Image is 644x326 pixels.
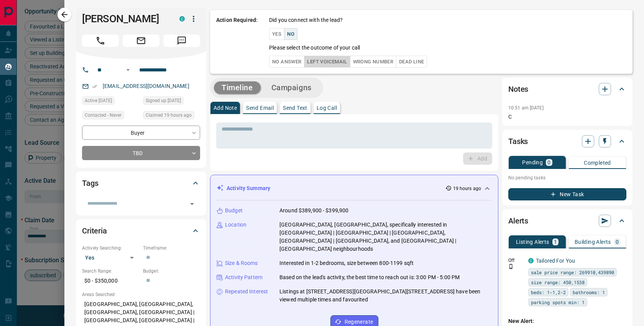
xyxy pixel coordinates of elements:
[531,268,614,276] span: sale price range: 269910,439890
[508,132,626,151] div: Tasks
[225,221,246,229] p: Location
[508,188,626,200] button: New Task
[508,257,524,264] p: Off
[284,28,297,40] button: No
[123,35,159,47] span: Email
[82,13,168,25] h1: [PERSON_NAME]
[92,84,97,89] svg: Email Verified
[269,28,284,40] button: Yes
[573,288,605,296] span: bathrooms: 1
[317,105,337,111] p: Log Call
[283,105,307,111] p: Send Text
[82,126,200,140] div: Buyer
[82,35,119,47] span: Call
[85,97,112,104] span: Active [DATE]
[584,160,611,165] p: Completed
[279,273,460,281] p: Based on the lead's activity, the best time to reach out is: 3:00 PM - 5:00 PM
[123,65,133,74] button: Open
[214,105,237,111] p: Add Note
[279,207,348,215] p: Around $389,900 - $399,900
[508,317,626,325] p: New Alert:
[508,83,528,95] h2: Notes
[246,105,274,111] p: Send Email
[536,258,575,264] a: Tailored For You
[82,146,200,160] div: TBD
[279,288,492,304] p: Listings at [STREET_ADDRESS][GEOGRAPHIC_DATA][STREET_ADDRESS] have been viewed multiple times and...
[82,96,139,107] div: Sat Aug 16 2025
[82,252,139,264] div: Yes
[264,81,319,94] button: Campaigns
[554,239,557,245] p: 1
[187,199,197,209] button: Open
[146,111,192,119] span: Claimed 19 hours ago
[508,172,626,184] p: No pending tasks
[216,16,258,68] p: Action Required:
[508,264,514,269] svg: Push Notification Only
[225,288,268,296] p: Repeated Interest
[227,184,270,192] p: Activity Summary
[575,239,611,245] p: Building Alerts
[146,97,181,104] span: Signed up [DATE]
[508,215,528,227] h2: Alerts
[508,80,626,98] div: Notes
[82,275,139,287] p: $0 - $350,000
[269,44,360,52] p: Please select the outcome of your call
[508,113,626,121] p: C
[82,268,139,275] p: Search Range:
[82,245,139,252] p: Actively Searching:
[82,177,98,189] h2: Tags
[214,81,261,94] button: Timeline
[269,16,343,24] p: Did you connect with the lead?
[179,16,185,22] div: condos.ca
[547,160,550,165] p: 0
[350,56,396,68] button: Wrong Number
[508,212,626,230] div: Alerts
[279,259,414,267] p: Interested in 1-2 bedrooms, size between 800-1199 sqft
[143,268,200,275] p: Budget:
[508,105,544,111] p: 10:51 am [DATE]
[304,56,350,68] button: Left Voicemail
[531,288,566,296] span: beds: 1-1,2-2
[516,239,549,245] p: Listing Alerts
[531,298,585,306] span: parking spots min: 1
[82,291,200,298] p: Areas Searched:
[143,111,200,122] div: Mon Aug 18 2025
[217,181,492,195] div: Activity Summary19 hours ago
[82,225,107,237] h2: Criteria
[531,278,585,286] span: size range: 450,1538
[82,222,200,240] div: Criteria
[269,56,304,68] button: No Answer
[225,207,243,215] p: Budget
[82,174,200,192] div: Tags
[143,245,200,252] p: Timeframe:
[453,185,481,192] p: 19 hours ago
[528,258,534,263] div: condos.ca
[225,259,258,267] p: Size & Rooms
[522,160,543,165] p: Pending
[508,135,528,147] h2: Tasks
[279,221,492,253] p: [GEOGRAPHIC_DATA], [GEOGRAPHIC_DATA], specifically interested in [GEOGRAPHIC_DATA] | [GEOGRAPHIC_...
[225,273,263,281] p: Activity Pattern
[85,111,122,119] span: Contacted - Never
[163,35,200,47] span: Message
[616,239,619,245] p: 0
[103,83,189,89] a: [EMAIL_ADDRESS][DOMAIN_NAME]
[143,96,200,107] div: Wed Jul 31 2024
[396,56,427,68] button: Dead Line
